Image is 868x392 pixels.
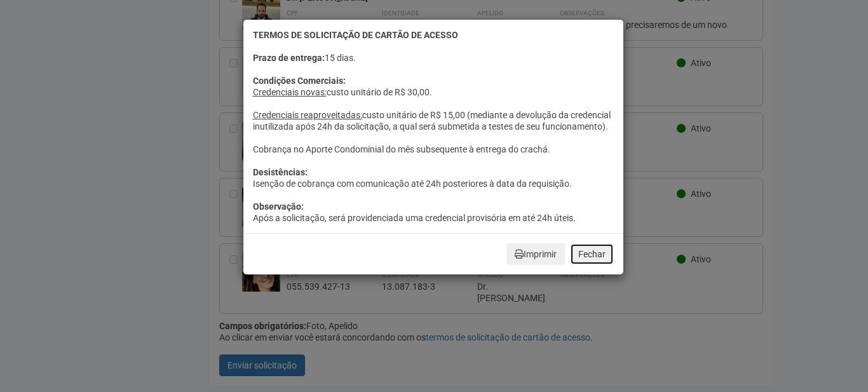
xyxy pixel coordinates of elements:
strong: Observação: [253,201,304,212]
strong: Desistências: [253,167,308,177]
strong: Condições Comerciais: [253,76,346,86]
u: Credenciais reaproveitadas: [253,110,362,120]
button: Imprimir [506,243,565,265]
div: 15 dias. custo unitário de R$ 30,00. custo unitário de R$ 15,00 (mediante a devolução da credenci... [253,52,614,224]
strong: Prazo de entrega: [253,53,325,63]
strong: TERMOS DE SOLICITAÇÃO DE CARTÃO DE ACESSO [253,30,458,40]
button: Fechar [570,243,614,265]
u: Credenciais novas: [253,87,327,97]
